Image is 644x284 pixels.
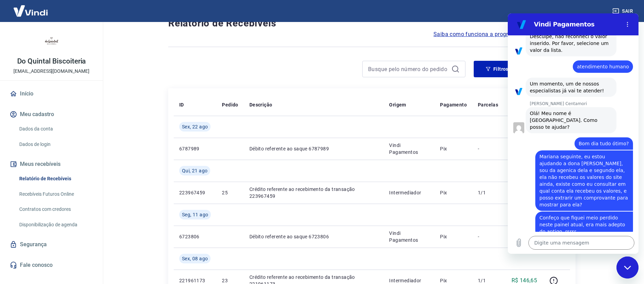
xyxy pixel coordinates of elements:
[179,277,211,284] p: 221961173
[179,145,211,152] p: 6787989
[17,187,95,201] a: Recebíveis Futuros Online
[616,257,638,279] iframe: Botão para abrir a janela de mensagens, conversa em andamento
[389,189,429,196] p: Intermediador
[8,0,53,21] img: Vindi
[249,145,378,152] p: Débito referente ao saque 6787989
[249,186,378,200] p: Crédito referente ao recebimento da transação 223967459
[179,101,184,108] p: ID
[440,101,467,108] p: Pagamento
[182,123,208,130] span: Sex, 22 ago
[8,107,95,122] button: Meu cadastro
[182,211,208,218] span: Seg, 11 ago
[222,189,238,196] p: 25
[17,58,86,65] p: Do Quintal Biscoiteria
[222,277,238,284] p: 23
[440,145,467,152] p: Pix
[611,5,636,18] button: Sair
[474,61,520,77] button: Filtros
[222,101,238,108] p: Pedido
[249,101,272,108] p: Descrição
[478,233,498,240] p: -
[17,202,95,216] a: Contratos com credores
[433,30,576,38] a: Saiba como funciona a programação dos recebimentos
[8,86,95,101] a: Início
[179,233,211,240] p: 6723806
[17,218,95,232] a: Disponibilização de agenda
[389,230,429,243] p: Vindi Pagamentos
[389,101,406,108] p: Origem
[17,172,95,186] a: Relatório de Recebíveis
[182,167,207,174] span: Qui, 21 ago
[440,277,467,284] p: Pix
[389,277,429,284] p: Intermediador
[38,27,65,55] img: 3971f645-12f3-4d3f-96a6-84aef977f9ba.jpeg
[478,189,498,196] p: 1/1
[368,64,449,74] input: Busque pelo número do pedido
[8,237,95,252] a: Segurança
[440,189,467,196] p: Pix
[508,13,638,254] iframe: Janela de mensagens
[13,68,89,75] p: [EMAIL_ADDRESS][DOMAIN_NAME]
[478,101,498,108] p: Parcelas
[168,16,576,30] h4: Relatório de Recebíveis
[17,122,95,136] a: Dados da conta
[8,157,95,172] button: Meus recebíveis
[17,137,95,151] a: Dados de login
[179,189,211,196] p: 223967459
[440,233,467,240] p: Pix
[8,258,95,273] a: Fale conosco
[478,145,498,152] p: -
[182,255,208,262] span: Sex, 08 ago
[249,233,378,240] p: Débito referente ao saque 6723806
[389,142,429,156] p: Vindi Pagamentos
[478,277,498,284] p: 1/1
